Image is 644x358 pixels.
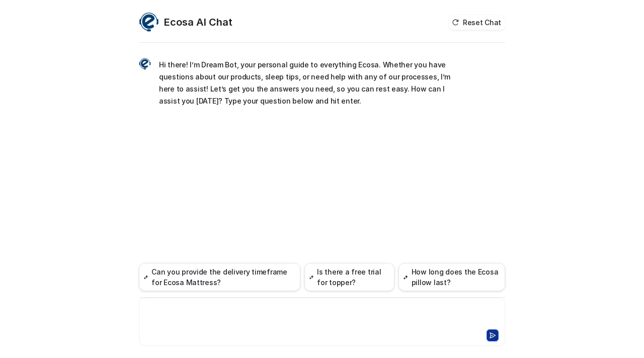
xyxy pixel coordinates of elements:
p: Hi there! I’m Dream Bot, your personal guide to everything Ecosa. Whether you have questions abou... [159,59,453,107]
img: Widget [139,58,151,70]
button: Reset Chat [449,15,505,30]
h2: Ecosa AI Chat [164,15,232,29]
img: Widget [139,12,159,32]
button: Is there a free trial for topper? [304,263,394,291]
button: Can you provide the delivery timeframe for Ecosa Mattress? [139,263,300,291]
button: How long does the Ecosa pillow last? [398,263,505,291]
